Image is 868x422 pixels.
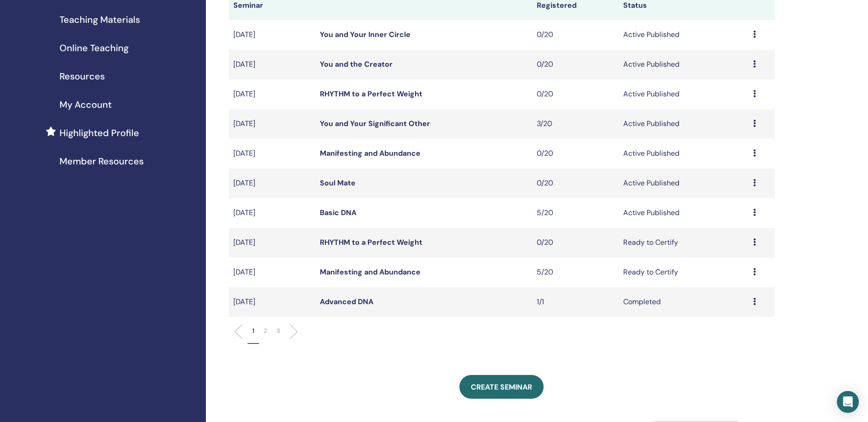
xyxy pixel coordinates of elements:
[532,228,619,258] td: 0/20
[532,287,619,317] td: 1/1
[320,59,393,69] a: You and the Creator
[619,258,749,287] td: Ready to Certify
[471,382,532,392] span: Create seminar
[59,41,129,55] span: Online Teaching
[619,20,749,50] td: Active Published
[837,391,859,413] div: Open Intercom Messenger
[229,287,315,317] td: [DATE]
[320,178,356,188] a: Soul Mate
[320,297,373,306] a: Advanced DNA
[532,258,619,287] td: 5/20
[532,20,619,50] td: 0/20
[59,69,105,83] span: Resources
[229,139,315,169] td: [DATE]
[229,228,315,258] td: [DATE]
[619,139,749,169] td: Active Published
[320,30,410,39] a: You and Your Inner Circle
[619,287,749,317] td: Completed
[276,326,280,336] p: 3
[229,20,315,50] td: [DATE]
[532,109,619,139] td: 3/20
[59,98,112,111] span: My Account
[619,50,749,79] td: Active Published
[532,50,619,79] td: 0/20
[532,139,619,169] td: 0/20
[532,198,619,228] td: 5/20
[59,13,140,26] span: Teaching Materials
[59,126,139,140] span: Highlighted Profile
[320,208,356,217] a: Basic DNA
[229,169,315,198] td: [DATE]
[229,50,315,79] td: [DATE]
[229,109,315,139] td: [DATE]
[320,119,430,128] a: You and Your Significant Other
[320,89,422,99] a: RHYTHM to a Perfect Weight
[619,228,749,258] td: Ready to Certify
[59,154,144,168] span: Member Resources
[619,79,749,109] td: Active Published
[229,258,315,287] td: [DATE]
[532,79,619,109] td: 0/20
[229,198,315,228] td: [DATE]
[320,267,421,277] a: Manifesting and Abundance
[320,148,421,158] a: Manifesting and Abundance
[229,79,315,109] td: [DATE]
[619,109,749,139] td: Active Published
[264,326,267,336] p: 2
[619,169,749,198] td: Active Published
[320,237,422,247] a: RHYTHM to a Perfect Weight
[252,326,254,336] p: 1
[619,198,749,228] td: Active Published
[459,375,544,399] a: Create seminar
[532,169,619,198] td: 0/20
